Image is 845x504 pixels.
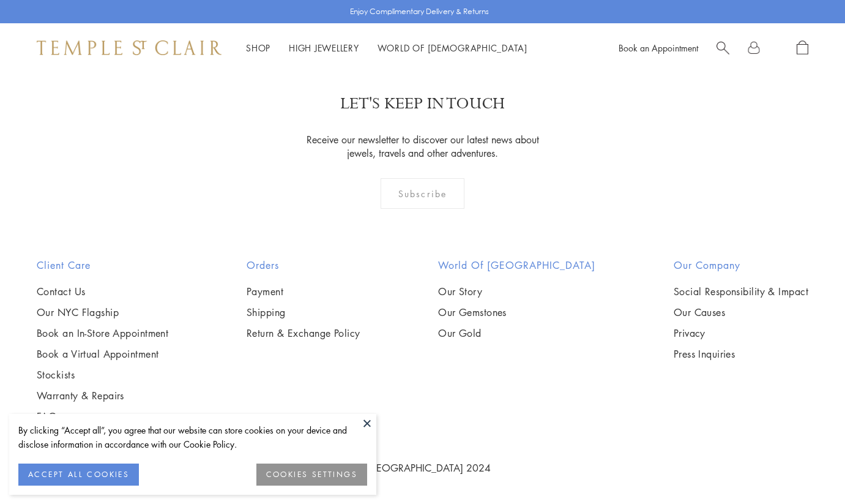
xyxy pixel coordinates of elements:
[619,42,698,54] a: Book an Appointment
[37,40,221,55] img: Temple St. Clair
[797,40,808,56] a: Open Shopping Bag
[340,93,505,115] p: LET'S KEEP IN TOUCH
[438,326,595,340] a: Our Gold
[37,410,168,423] a: FAQs
[717,40,729,56] a: Search
[37,389,168,402] a: Warranty & Repairs
[674,285,808,298] a: Social Responsibility & Impact
[37,306,168,319] a: Our NYC Flagship
[247,326,360,340] a: Return & Exchange Policy
[37,347,168,361] a: Book a Virtual Appointment
[18,423,367,451] div: By clicking “Accept all”, you agree that our website can store cookies on your device and disclos...
[378,42,527,54] a: World of [DEMOGRAPHIC_DATA]World of [DEMOGRAPHIC_DATA]
[354,461,491,475] a: © [GEOGRAPHIC_DATA] 2024
[37,285,168,298] a: Contact Us
[438,258,595,273] h2: World of [GEOGRAPHIC_DATA]
[246,40,527,56] nav: Main navigation
[247,285,360,298] a: Payment
[674,326,808,340] a: Privacy
[37,368,168,382] a: Stockists
[256,464,367,486] button: COOKIES SETTINGS
[247,306,360,319] a: Shipping
[674,258,808,273] h2: Our Company
[247,258,360,273] h2: Orders
[18,464,139,486] button: ACCEPT ALL COOKIES
[350,6,489,18] p: Enjoy Complimentary Delivery & Returns
[37,326,168,340] a: Book an In-Store Appointment
[289,42,359,54] a: High JewelleryHigh Jewellery
[438,285,595,298] a: Our Story
[438,306,595,319] a: Our Gemstones
[246,42,270,54] a: ShopShop
[674,306,808,319] a: Our Causes
[381,178,464,209] div: Subscribe
[299,133,546,160] p: Receive our newsletter to discover our latest news about jewels, travels and other adventures.
[37,258,168,273] h2: Client Care
[674,347,808,361] a: Press Inquiries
